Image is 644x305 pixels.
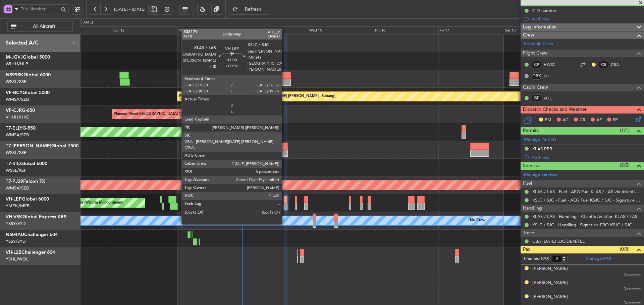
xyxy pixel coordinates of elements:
span: Document [624,286,641,292]
a: VH-L2BChallenger 604 [6,250,55,255]
span: [DATE] - [DATE] [114,6,146,12]
div: CP [531,61,542,68]
a: KLAS / LAS - Handling - Atlantic Aviation KLAS / LAS [532,214,637,219]
span: VP-CJR [6,108,22,113]
span: Handling [523,205,542,212]
a: ZOE [544,95,559,101]
a: CBA [611,62,626,68]
a: WSSL/XSP [6,79,26,85]
div: Add new [532,16,641,22]
a: WIHH/HLP [6,61,28,67]
span: VP-BCY [6,90,22,95]
span: M-JGVJ [6,55,23,60]
span: Flight Crew [523,50,548,57]
div: Wed 15 [308,26,373,34]
div: Thu 16 [373,26,438,34]
span: FP [613,117,618,124]
div: Add new [532,155,641,160]
span: VH-L2B [6,250,21,255]
div: [PERSON_NAME] [532,280,568,286]
span: T7-PJ29 [6,179,23,184]
span: (5/5) [620,162,630,169]
a: Schedule Crew [524,41,553,48]
span: Fuel [523,180,532,187]
span: (1/1) [620,127,630,134]
span: AC [562,117,569,124]
a: KLAS / LAS - Fuel - AEG Fuel KLAS / LAS via Atlantic (EJ Asia Only) [532,189,641,195]
div: KLAS PPR [532,146,552,152]
span: (0/8) [620,246,630,253]
span: Refresh [239,7,267,12]
input: Trip Number [21,4,59,14]
div: ISP [531,94,542,102]
span: Cabin Crew [523,84,548,91]
a: MJE [544,73,559,79]
a: T7-PJ29Falcon 7X [6,179,45,184]
a: Manage PAX [586,255,611,262]
span: Crew [523,31,534,39]
a: WMSA/SZB [6,132,29,138]
a: WSSL/XSP [6,150,26,156]
span: Dispatch Checks and Weather [523,106,587,113]
span: AF [596,117,602,124]
div: Unplanned Maint Wichita (Wichita Mid-continent) [40,198,123,208]
a: VH-VSKGlobal Express XRS [6,215,66,219]
span: Leg Information [523,23,557,31]
div: [PERSON_NAME] [532,294,568,300]
span: T7-[PERSON_NAME] [6,144,51,148]
span: T7-ELLY [6,126,22,131]
span: Services [523,162,540,170]
div: Planned Maint [GEOGRAPHIC_DATA] (Sultan [PERSON_NAME] [PERSON_NAME] - Subang) [179,91,335,101]
a: WMSA/SZB [6,96,29,102]
a: YMEN/MEB [6,203,30,209]
a: VP-CJRG-650 [6,108,35,113]
span: CR [580,117,585,124]
div: No Crew [470,216,485,226]
span: Document [624,272,641,278]
a: KSJC / SJC - Handling - Signature FBO KSJC / SJC [532,222,632,228]
span: VH-VSK [6,215,22,219]
a: T7-RICGlobal 6000 [6,161,47,166]
div: [DATE] [82,20,93,25]
a: YSSY/SYD [6,221,26,227]
a: T7-ELLYG-550 [6,126,36,131]
span: All Aircraft [18,24,70,29]
span: PM [545,117,551,124]
a: CBA [DATE] SJC/DEN/FLL [532,238,585,244]
span: Pax [523,246,530,253]
a: N8998KGlobal 6000 [6,73,51,77]
a: VHHH/HKG [6,114,30,120]
a: T7-[PERSON_NAME]Global 7500 [6,144,78,148]
a: M-JGVJGlobal 5000 [6,55,50,60]
a: YSHL/WOL [6,256,29,262]
a: WMSA/SZB [6,185,29,191]
a: Manage Services [524,171,557,178]
span: Travel [523,229,535,237]
a: N604AUChallenger 604 [6,232,58,237]
div: Fri 17 [438,26,504,34]
a: VP-BCYGlobal 5000 [6,90,50,95]
div: CID number [532,8,556,13]
div: OBX [531,72,542,80]
a: YSSY/SYD [6,238,26,244]
a: KSJC / SJC - Fuel - AEG Fuel KSJC / SJC - Signature (EJ Asia Only) [532,197,641,203]
button: All Aircraft [7,21,73,32]
div: Sat 18 [504,26,569,34]
a: HWIG [544,62,559,68]
a: VH-LEPGlobal 6000 [6,197,49,202]
div: Tue 14 [243,26,308,34]
span: Permits [523,127,539,135]
span: VH-LEP [6,197,22,202]
div: Planned Maint [GEOGRAPHIC_DATA] ([GEOGRAPHIC_DATA] Intl) [114,109,226,119]
a: Manage Permits [524,136,556,143]
div: Sun 12 [112,26,177,34]
a: WSSL/XSP [6,167,26,173]
button: Refresh [229,4,269,15]
span: T7-RIC [6,161,20,166]
span: N604AU [6,232,24,237]
div: [PERSON_NAME] [532,265,568,272]
label: Planned PAX [524,255,549,262]
div: Mon 13 [177,26,243,34]
span: N8998K [6,73,23,77]
div: CS [598,61,609,68]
